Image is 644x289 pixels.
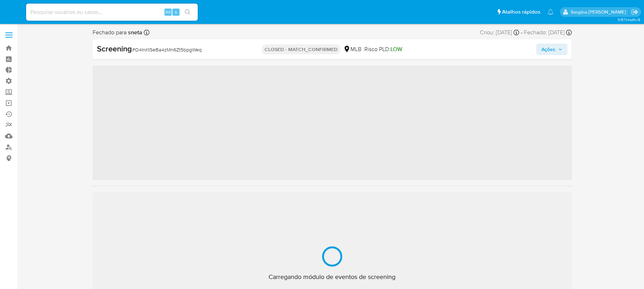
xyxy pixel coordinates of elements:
div: MLB [343,45,362,53]
p: sergina.neta@mercadolivre.com [571,9,629,15]
span: # O4InKtSeBa4zMn6Zt5bpgWeq [132,46,202,53]
button: search-icon [180,7,195,17]
div: Fechado: [DATE] [524,29,572,36]
b: sneta [127,28,142,36]
span: Ações [541,44,555,55]
span: ‌ [93,66,572,180]
span: s [175,9,177,15]
button: Ações [536,44,567,55]
span: Carregando módulo de eventos de screening [269,273,395,281]
span: Atalhos rápidos [502,8,540,16]
div: Criou: [DATE] [480,29,519,36]
input: Pesquise usuários ou casos... [26,8,198,17]
b: Screening [97,43,132,54]
span: Fechado para [93,29,142,36]
p: CLOSED - MATCH_CONFIRMED [262,44,340,54]
span: LOW [390,45,402,53]
span: Risco PLD: [364,45,402,53]
span: Alt [165,9,171,15]
a: Sair [631,8,639,16]
span: - [521,29,522,36]
a: Notificações [547,9,554,15]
